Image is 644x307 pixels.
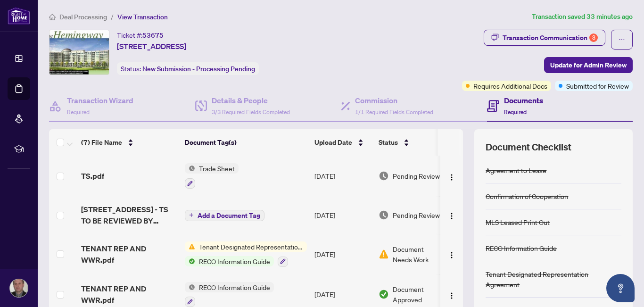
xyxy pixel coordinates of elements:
[606,274,635,302] button: Open asap
[195,256,274,266] span: RECO Information Guide
[8,7,30,25] img: logo
[532,11,633,22] article: Transaction saved 33 minutes ago
[444,247,459,262] button: Logo
[393,284,451,305] span: Document Approved
[142,31,164,40] span: 53675
[311,129,375,156] th: Upload Date
[448,174,455,181] img: Logo
[198,212,260,219] span: Add a Document Tag
[379,289,389,299] img: Document Status
[81,137,122,148] span: (7) File Name
[393,244,442,265] span: Document Needs Work
[81,243,177,266] span: TENANT REP AND WWR.pdf
[311,234,375,274] td: [DATE]
[185,241,307,267] button: Status IconTenant Designated Representation AgreementStatus IconRECO Information Guide
[77,129,181,156] th: (7) File Name
[67,108,90,116] span: Required
[355,108,433,116] span: 1/1 Required Fields Completed
[444,287,459,302] button: Logo
[393,171,440,181] span: Pending Review
[111,11,114,22] li: /
[544,57,633,73] button: Update for Admin Review
[185,209,264,221] button: Add a Document Tag
[195,163,239,174] span: Trade Sheet
[379,137,398,148] span: Status
[550,58,627,73] span: Update for Admin Review
[355,95,433,106] h4: Commission
[117,62,259,75] div: Status:
[59,13,107,21] span: Deal Processing
[486,243,557,253] div: RECO Information Guide
[484,30,605,46] button: Transaction Communication3
[117,41,186,52] span: [STREET_ADDRESS]
[142,65,255,73] span: New Submission - Processing Pending
[486,191,568,201] div: Confirmation of Cooperation
[486,165,546,175] div: Agreement to Lease
[185,163,195,174] img: Status Icon
[619,36,625,43] span: ellipsis
[375,129,455,156] th: Status
[67,95,133,106] h4: Transaction Wizard
[185,282,195,292] img: Status Icon
[117,13,168,21] span: View Transaction
[448,212,455,220] img: Logo
[486,217,550,227] div: MLS Leased Print Out
[448,292,455,299] img: Logo
[444,168,459,183] button: Logo
[473,81,547,91] span: Requires Additional Docs
[486,141,571,154] span: Document Checklist
[185,241,195,252] img: Status Icon
[311,196,375,234] td: [DATE]
[393,210,440,220] span: Pending Review
[185,210,264,221] button: Add a Document Tag
[81,204,177,226] span: [STREET_ADDRESS] - TS TO BE REVIEWED BY [PERSON_NAME].pdf
[212,108,290,116] span: 3/3 Required Fields Completed
[379,249,389,259] img: Document Status
[181,129,311,156] th: Document Tag(s)
[448,251,455,259] img: Logo
[185,163,239,189] button: Status IconTrade Sheet
[212,95,290,106] h4: Details & People
[566,81,629,91] span: Submitted for Review
[503,30,598,45] div: Transaction Communication
[589,33,598,42] div: 3
[117,30,164,41] div: Ticket #:
[311,156,375,196] td: [DATE]
[195,241,307,252] span: Tenant Designated Representation Agreement
[504,108,527,116] span: Required
[504,95,543,106] h4: Documents
[379,171,389,181] img: Document Status
[50,30,109,75] img: IMG-C12383135_1.jpg
[185,256,195,266] img: Status Icon
[10,279,28,297] img: Profile Icon
[81,170,104,182] span: TS.pdf
[49,14,56,20] span: home
[195,282,274,292] span: RECO Information Guide
[189,213,194,217] span: plus
[379,210,389,220] img: Document Status
[314,137,352,148] span: Upload Date
[444,207,459,223] button: Logo
[81,283,177,306] span: TENANT REP AND WWR.pdf
[486,269,621,290] div: Tenant Designated Representation Agreement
